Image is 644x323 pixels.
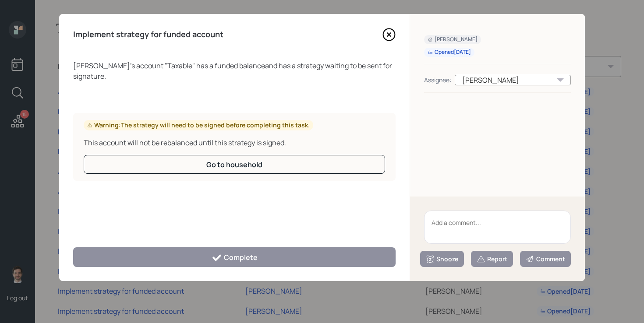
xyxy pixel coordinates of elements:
[87,121,310,130] div: Warning: The strategy will need to be signed before completing this task.
[471,251,513,267] button: Report
[428,36,478,43] div: [PERSON_NAME]
[84,155,385,174] button: Go to household
[520,251,571,267] button: Comment
[477,255,507,263] div: Report
[212,253,258,263] div: Complete
[426,255,458,263] div: Snooze
[526,255,565,263] div: Comment
[428,49,471,56] div: Opened [DATE]
[424,75,451,84] div: Assignee:
[84,137,385,148] div: This account will not be rebalanced until this strategy is signed.
[73,30,223,39] h4: Implement strategy for funded account
[206,160,262,169] div: Go to household
[455,75,571,85] div: [PERSON_NAME]
[420,251,464,267] button: Snooze
[73,247,396,267] button: Complete
[73,60,396,81] div: [PERSON_NAME] 's account " Taxable " has a funded balance and has a strategy waiting to be sent f...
